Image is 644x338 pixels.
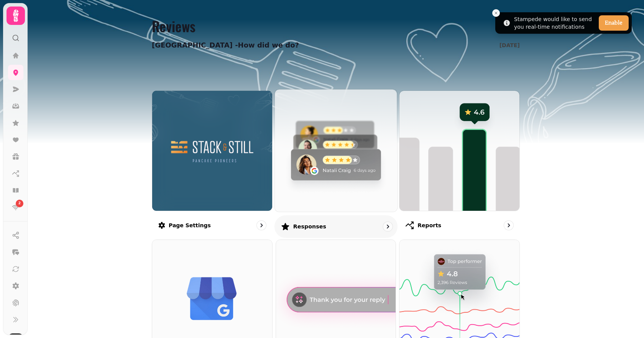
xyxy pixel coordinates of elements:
p: Page settings [169,222,211,229]
img: Reports [399,91,519,211]
button: Close toast [492,9,500,17]
img: How did we do? [167,126,257,175]
p: [GEOGRAPHIC_DATA] - How did we do? [152,40,299,51]
a: ResponsesResponses [274,89,398,238]
a: 2 [8,200,23,215]
img: Responses [269,83,403,218]
svg: go to [505,222,513,229]
p: Responses [293,223,326,230]
span: 2 [18,201,21,206]
button: Enable [599,15,629,31]
p: [DATE] [499,41,520,49]
div: Stampede would like to send you real-time notifications [514,15,596,31]
a: ReportsReports [399,90,520,236]
svg: go to [384,223,391,230]
p: Reports [417,222,441,229]
a: Page settingsHow did we do?Page settings [152,90,273,236]
svg: go to [258,222,265,229]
